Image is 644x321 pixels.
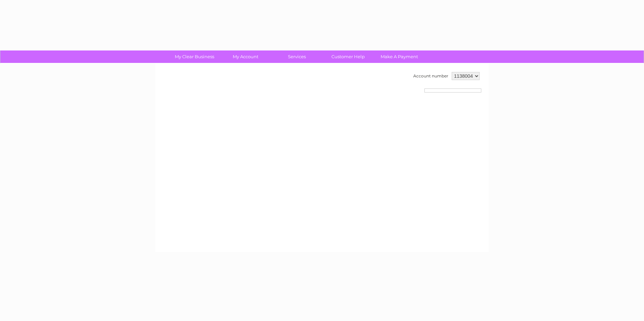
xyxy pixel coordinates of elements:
a: My Account [218,50,273,63]
a: My Clear Business [167,50,222,63]
a: Customer Help [320,50,376,63]
a: Make A Payment [372,50,427,63]
a: Services [269,50,325,63]
td: Account number [412,70,450,82]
